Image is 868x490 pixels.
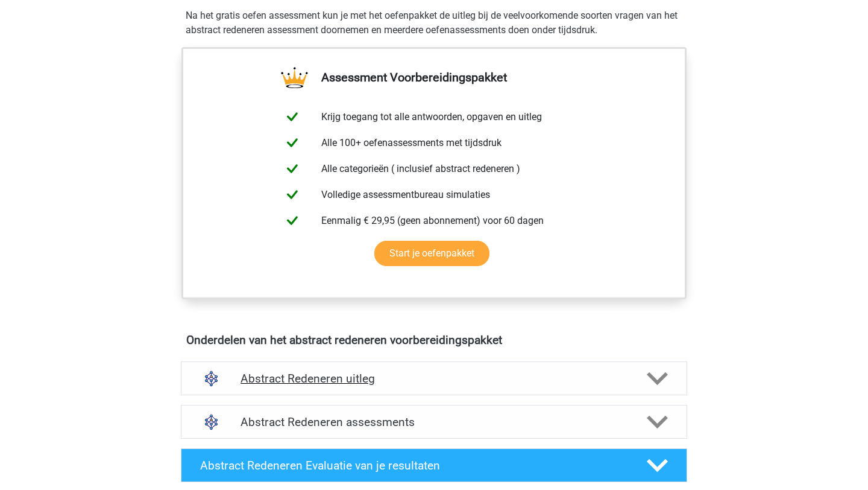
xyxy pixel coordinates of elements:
[176,361,692,395] a: uitleg Abstract Redeneren uitleg
[176,405,692,439] a: assessments Abstract Redeneren assessments
[196,407,227,437] img: abstract redeneren assessments
[200,459,627,472] h4: Abstract Redeneren Evaluatie van je resultaten
[176,448,692,482] a: Abstract Redeneren Evaluatie van je resultaten
[186,333,682,347] h4: Onderdelen van het abstract redeneren voorbereidingspakket
[196,363,227,394] img: abstract redeneren uitleg
[241,372,627,386] h4: Abstract Redeneren uitleg
[181,8,687,37] div: Na het gratis oefen assessment kun je met het oefenpakket de uitleg bij de veelvoorkomende soorte...
[374,241,489,266] a: Start je oefenpakket
[241,415,627,429] h4: Abstract Redeneren assessments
